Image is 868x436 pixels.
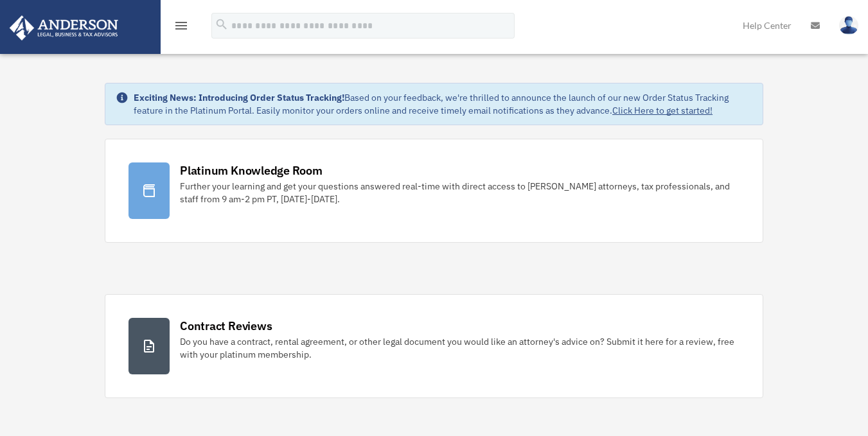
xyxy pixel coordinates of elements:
[180,318,272,334] div: Contract Reviews
[180,162,323,179] div: Platinum Knowledge Room
[180,180,740,205] div: Further your learning and get your questions answered real-time with direct access to [PERSON_NAM...
[134,92,344,103] strong: Exciting News: Introducing Order Status Tracking!
[134,91,752,117] div: Based on your feedback, we're thrilled to announce the launch of our new Order Status Tracking fe...
[180,335,740,361] div: Do you have a contract, rental agreement, or other legal document you would like an attorney's ad...
[612,105,713,116] a: Click Here to get started!
[173,22,189,33] a: menu
[105,294,763,398] a: Contract Reviews Do you have a contract, rental agreement, or other legal document you would like...
[173,18,189,33] i: menu
[839,16,858,35] img: User Pic
[215,17,229,31] i: search
[6,15,122,40] img: Anderson Advisors Platinum Portal
[105,139,763,243] a: Platinum Knowledge Room Further your learning and get your questions answered real-time with dire...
